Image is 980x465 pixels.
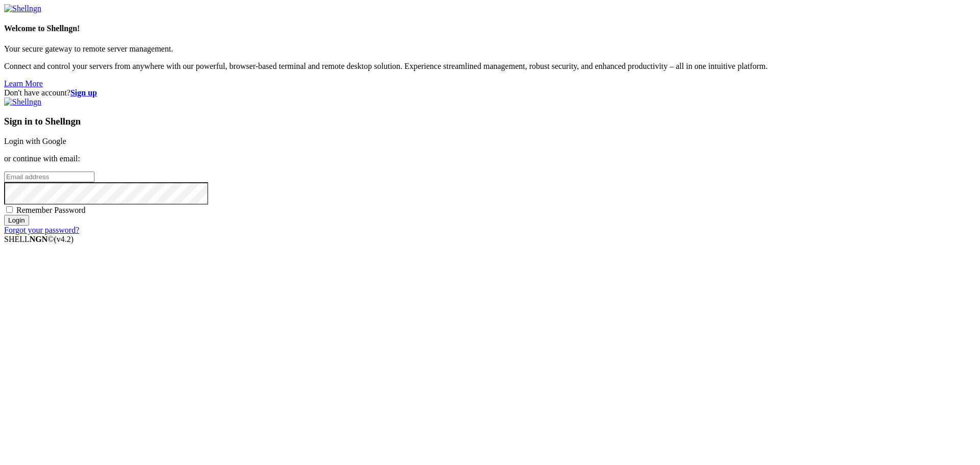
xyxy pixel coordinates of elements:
span: Remember Password [16,206,86,214]
a: Sign up [70,88,97,97]
input: Remember Password [6,206,13,213]
span: 4.2.0 [54,235,74,243]
p: Your secure gateway to remote server management. [4,44,976,54]
img: Shellngn [4,97,41,107]
p: or continue with email: [4,154,976,163]
p: Connect and control your servers from anywhere with our powerful, browser-based terminal and remo... [4,62,976,71]
a: Forgot your password? [4,226,79,234]
b: NGN [30,235,48,243]
h4: Welcome to Shellngn! [4,24,976,33]
span: SHELL © [4,235,73,243]
h3: Sign in to Shellngn [4,116,976,127]
div: Don't have account? [4,88,976,97]
input: Email address [4,172,94,182]
a: Login with Google [4,137,66,145]
img: Shellngn [4,4,41,13]
a: Learn More [4,79,43,88]
input: Login [4,215,29,226]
